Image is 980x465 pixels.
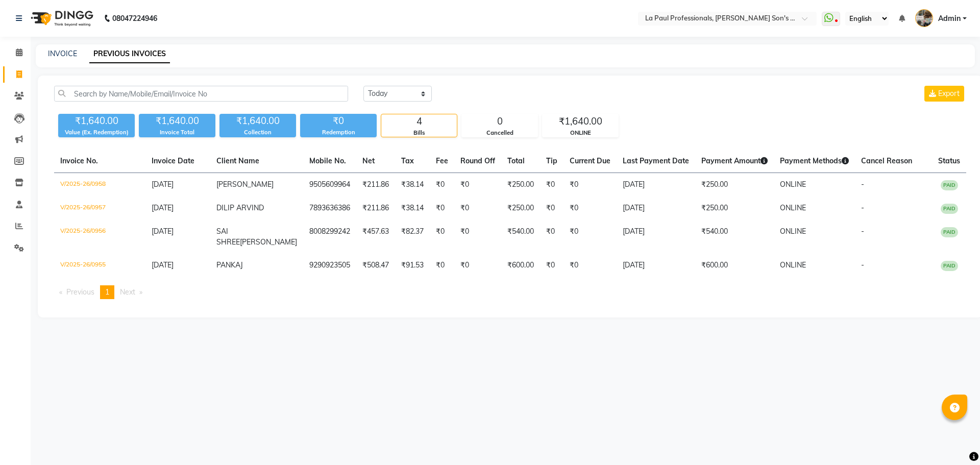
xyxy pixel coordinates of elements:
span: Invoice No. [60,156,98,165]
span: Admin [938,13,961,24]
b: 08047224946 [112,4,157,33]
span: 1 [105,287,109,297]
div: Invoice Total [139,128,215,137]
td: V/2025-26/0957 [54,197,145,220]
td: ₹0 [430,220,454,254]
span: ONLINE [780,227,806,236]
span: Payment Methods [780,156,849,165]
td: ₹38.14 [395,197,430,220]
span: - [861,203,864,212]
td: 9505609964 [303,173,356,197]
td: ₹0 [563,220,617,254]
div: ONLINE [543,129,618,137]
span: Cancel Reason [861,156,912,165]
td: ₹0 [540,197,563,220]
td: ₹457.63 [356,220,395,254]
td: ₹0 [563,173,617,197]
span: DILIP ARVIND [216,203,264,212]
td: ₹540.00 [501,220,540,254]
td: V/2025-26/0955 [54,254,145,277]
td: ₹250.00 [501,173,540,197]
td: ₹0 [563,197,617,220]
span: Client Name [216,156,259,165]
span: ONLINE [780,260,806,270]
td: ₹91.53 [395,254,430,277]
td: ₹0 [454,220,501,254]
td: ₹600.00 [695,254,774,277]
td: ₹0 [430,197,454,220]
div: Bills [381,129,457,137]
td: ₹0 [540,254,563,277]
span: [PERSON_NAME] [240,237,297,247]
td: ₹250.00 [695,173,774,197]
span: Tip [546,156,557,165]
img: Admin [915,9,933,27]
span: Total [507,156,525,165]
td: V/2025-26/0956 [54,220,145,254]
td: 8008299242 [303,220,356,254]
span: Payment Amount [701,156,768,165]
span: SAI SHREE [216,227,240,247]
button: Export [924,86,964,102]
td: ₹0 [454,254,501,277]
div: Collection [219,128,296,137]
div: Value (Ex. Redemption) [58,128,135,137]
td: [DATE] [617,254,695,277]
div: 4 [381,114,457,129]
td: ₹0 [430,173,454,197]
div: ₹1,640.00 [219,114,296,128]
span: ONLINE [780,203,806,212]
td: ₹250.00 [695,197,774,220]
span: [DATE] [152,203,174,212]
span: Next [120,287,135,297]
td: 9290923505 [303,254,356,277]
span: [DATE] [152,227,174,236]
td: [DATE] [617,197,695,220]
div: ₹0 [300,114,377,128]
td: ₹0 [540,220,563,254]
span: [PERSON_NAME] [216,180,274,189]
span: Mobile No. [309,156,346,165]
td: ₹211.86 [356,197,395,220]
td: ₹0 [454,173,501,197]
span: - [861,227,864,236]
span: Previous [66,287,94,297]
span: PAID [941,227,958,237]
a: INVOICE [48,49,77,58]
td: [DATE] [617,173,695,197]
input: Search by Name/Mobile/Email/Invoice No [54,86,348,102]
img: logo [26,4,96,33]
span: [DATE] [152,260,174,270]
span: Invoice Date [152,156,194,165]
span: - [861,260,864,270]
td: ₹211.86 [356,173,395,197]
td: ₹0 [563,254,617,277]
span: PAID [941,180,958,190]
span: Last Payment Date [623,156,689,165]
td: [DATE] [617,220,695,254]
td: ₹508.47 [356,254,395,277]
td: ₹0 [430,254,454,277]
span: Round Off [460,156,495,165]
span: [DATE] [152,180,174,189]
div: ₹1,640.00 [58,114,135,128]
span: Status [938,156,960,165]
td: ₹38.14 [395,173,430,197]
span: - [861,180,864,189]
span: Tax [401,156,414,165]
span: Current Due [570,156,610,165]
span: PAID [941,204,958,214]
div: Redemption [300,128,377,137]
a: PREVIOUS INVOICES [89,45,170,63]
span: Export [938,89,960,98]
span: Net [362,156,375,165]
span: ONLINE [780,180,806,189]
span: Fee [436,156,448,165]
td: ₹0 [540,173,563,197]
td: ₹0 [454,197,501,220]
div: ₹1,640.00 [543,114,618,129]
td: ₹82.37 [395,220,430,254]
span: PANKAJ [216,260,243,270]
td: 7893636386 [303,197,356,220]
div: ₹1,640.00 [139,114,215,128]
